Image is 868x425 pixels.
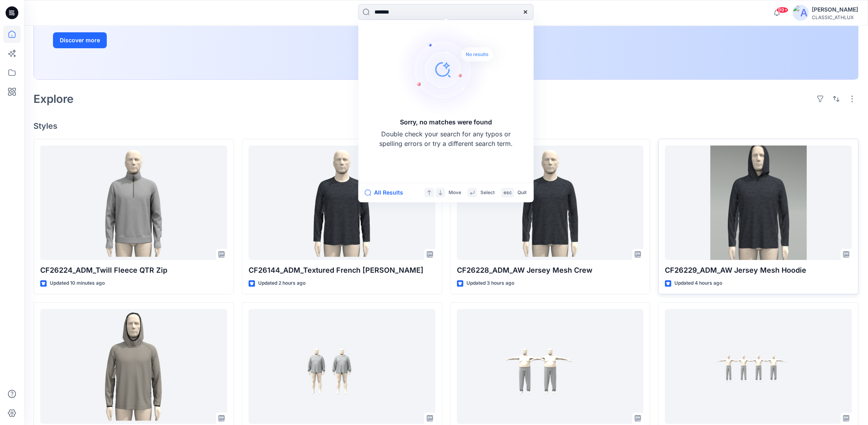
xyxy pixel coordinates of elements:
[33,121,858,131] h4: Styles
[33,92,74,105] h2: Explore
[396,22,508,117] img: Sorry, no matches were found
[40,265,227,276] p: CF26224_ADM_Twill Fleece QTR Zip
[503,189,511,197] p: esc
[665,309,852,424] a: AW24452_AW WOVEN JOGGER_Reg
[812,14,858,20] div: CLASSIC_ATHLUX
[53,32,107,48] button: Discover more
[378,129,513,148] p: Double check your search for any typos or spelling errors or try a different search term.
[50,279,105,287] p: Updated 10 minutes ago
[776,7,788,13] span: 99+
[400,117,492,127] h5: Sorry, no matches were found
[53,32,232,48] a: Discover more
[364,188,408,197] button: All Results
[457,265,644,276] p: CF26228_ADM_AW Jersey Mesh Crew
[457,309,644,424] a: AW24452_AW WOVEN JOGGER_Big
[812,5,858,14] div: [PERSON_NAME]
[40,309,227,424] a: CF26145_ADM_Textured French Terry PO Hoodie
[517,189,526,197] p: Quit
[457,146,644,260] a: CF26228_ADM_AW Jersey Mesh Crew
[258,279,306,287] p: Updated 2 hours ago
[249,146,435,260] a: CF26144_ADM_Textured French Terry Crew
[40,146,227,260] a: CF26224_ADM_Twill Fleece QTR Zip
[448,189,461,197] p: Move
[480,189,494,197] p: Select
[249,309,435,424] a: AW024451_AW TRI BLEND LS TEE-Big
[793,5,809,21] img: avatar
[249,265,435,276] p: CF26144_ADM_Textured French [PERSON_NAME]
[674,279,722,287] p: Updated 4 hours ago
[665,265,852,276] p: CF26229_ADM_AW Jersey Mesh Hoodie
[466,279,514,287] p: Updated 3 hours ago
[665,146,852,260] a: CF26229_ADM_AW Jersey Mesh Hoodie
